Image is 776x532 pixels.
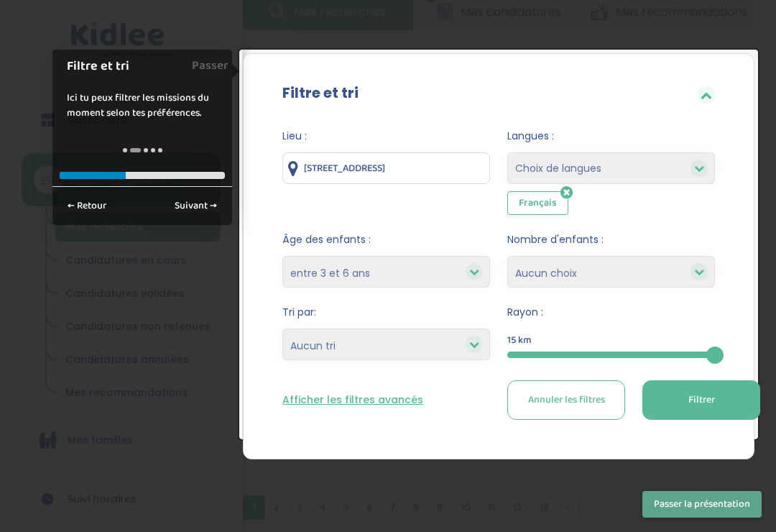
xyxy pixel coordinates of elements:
[507,191,568,215] span: Français
[507,305,715,320] span: Rayon :
[282,232,490,247] span: Âge des enfants :
[282,393,423,408] button: Afficher les filtres avancés
[507,232,715,247] span: Nombre d'enfants :
[642,380,760,420] button: Filtrer
[507,380,625,420] button: Annuler les filtres
[507,333,532,348] span: 15 km
[282,152,490,184] input: Ville ou code postale
[67,57,203,76] h1: Filtre et tri
[528,393,605,408] span: Annuler les filtres
[642,491,762,518] button: Passer la présentation
[60,194,114,218] a: ← Retour
[282,305,490,320] span: Tri par:
[688,393,715,408] span: Filtrer
[167,194,225,218] a: Suivant →
[52,76,232,135] div: Ici tu peux filtrer les missions du moment selon tes préférences.
[192,50,228,82] a: Passer
[282,82,359,104] label: Filtre et tri
[282,129,490,144] span: Lieu :
[507,129,715,144] span: Langues :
